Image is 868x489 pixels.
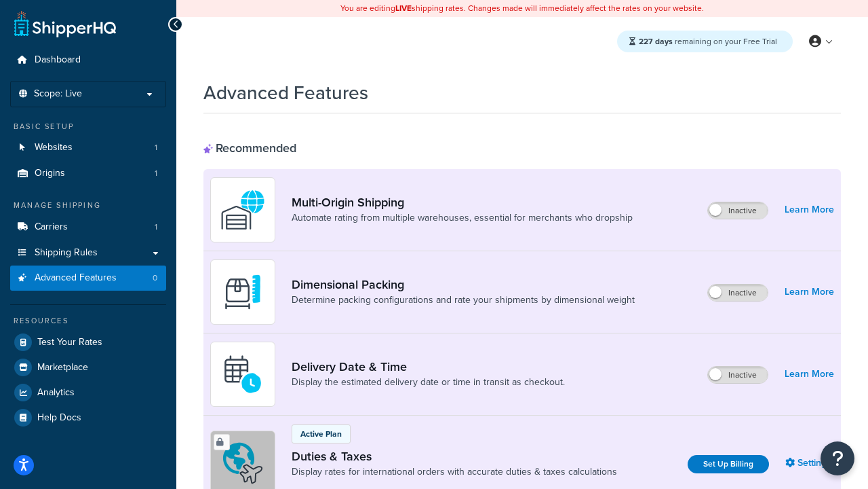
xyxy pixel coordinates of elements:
[35,54,81,66] span: Dashboard
[292,211,633,225] a: Automate rating from multiple warehouses, essential for merchants who dropship
[219,268,267,316] img: DTVBYsAAAAAASUVORK5CYII=
[35,272,117,284] span: Advanced Features
[300,428,342,440] p: Active Plan
[10,135,166,160] li: Websites
[10,161,166,186] li: Origins
[35,168,65,179] span: Origins
[10,215,166,240] a: Carriers1
[10,240,166,266] a: Shipping Rules
[292,376,565,389] a: Display the estimated delivery date or time in transit as checkout.
[37,337,102,348] span: Test Your Rates
[155,142,157,153] span: 1
[10,355,166,380] a: Marketplace
[35,221,68,233] span: Carriers
[639,35,777,48] span: remaining on your Free Trial
[292,195,633,210] a: Multi-Origin Shipping
[155,221,157,233] span: 1
[639,35,673,48] strong: 227 days
[37,362,88,374] span: Marketplace
[688,455,769,473] a: Set Up Billing
[708,202,768,219] label: Inactive
[219,186,267,234] img: WatD5o0RtDAAAAAElFTkSuQmCC
[292,277,635,292] a: Dimensional Packing
[10,121,166,132] div: Basic Setup
[10,405,166,430] a: Help Docs
[10,48,166,73] a: Dashboard
[37,412,81,424] span: Help Docs
[153,272,157,284] span: 0
[292,359,565,374] a: Delivery Date & Time
[395,2,412,14] b: LIVE
[10,380,166,405] a: Analytics
[708,367,768,383] label: Inactive
[292,293,635,307] a: Determine packing configurations and rate your shipments by dimensional weight
[785,283,834,302] a: Learn More
[292,465,617,479] a: Display rates for international orders with accurate duties & taxes calculations
[785,200,834,219] a: Learn More
[10,135,166,160] a: Websites1
[785,365,834,384] a: Learn More
[34,88,82,100] span: Scope: Live
[10,315,166,327] div: Resources
[785,454,834,473] a: Settings
[821,441,854,475] button: Open Resource Center
[10,200,166,211] div: Manage Shipping
[35,142,73,153] span: Websites
[35,247,98,259] span: Shipping Rules
[292,449,617,464] a: Duties & Taxes
[10,266,166,291] a: Advanced Features0
[203,141,296,156] div: Recommended
[10,330,166,355] a: Test Your Rates
[10,161,166,186] a: Origins1
[155,168,157,179] span: 1
[219,350,267,398] img: gfkeb5ejjkALwAAAABJRU5ErkJggg==
[708,285,768,301] label: Inactive
[10,215,166,240] li: Carriers
[203,79,368,106] h1: Advanced Features
[37,387,75,399] span: Analytics
[10,266,166,291] li: Advanced Features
